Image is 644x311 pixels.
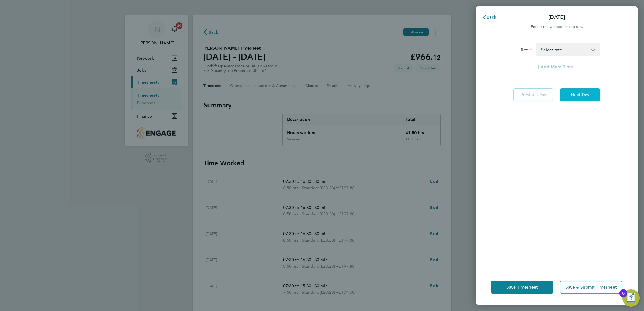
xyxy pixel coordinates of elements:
[622,289,640,307] button: Open Resource Center, 8 new notifications
[521,47,532,54] label: Rate
[487,15,497,20] span: Back
[566,285,617,290] span: Save & Submit Timesheet
[548,13,565,21] p: [DATE]
[560,88,600,101] button: Next Day
[571,92,589,97] span: Next Day
[491,281,553,294] button: Save Timesheet
[560,281,622,294] button: Save & Submit Timesheet
[477,12,502,23] button: Back
[476,24,638,30] div: Enter time worked for this day.
[622,293,625,300] div: 8
[507,285,538,290] span: Save Timesheet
